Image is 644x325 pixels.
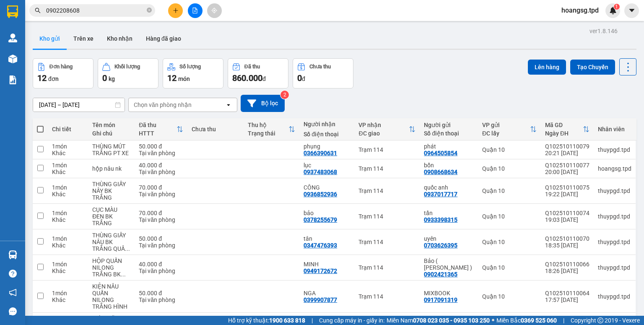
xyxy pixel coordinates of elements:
div: VP gửi [482,122,530,128]
div: Người nhận [304,121,350,127]
span: aim [211,8,217,13]
img: solution-icon [8,75,17,84]
button: Kho gửi [33,29,67,49]
button: Đã thu860.000đ [228,58,288,88]
th: Toggle SortBy [244,118,299,140]
div: Chưa thu [192,126,239,133]
span: hoangsg.tpd [555,5,605,16]
div: Khác [52,242,84,249]
div: 1 món [52,143,84,150]
div: Quận 10 [482,213,537,220]
div: Q102510110079 [545,143,589,150]
div: 0378255679 [304,216,337,223]
span: đ [262,75,266,82]
div: Đơn hàng [49,64,73,70]
div: 20:21 [DATE] [545,150,589,156]
div: Trạm 114 [358,213,415,220]
div: Tên món [92,122,130,128]
div: 1 món [52,261,84,268]
div: Tại văn phòng [139,216,183,223]
div: 50.000 đ [139,143,183,150]
div: Số lượng [179,64,201,70]
div: 0949172672 [304,268,337,274]
img: logo-vxr [7,5,18,18]
div: 19:03 [DATE] [545,216,589,223]
div: 20:00 [DATE] [545,169,589,175]
div: MINH [304,261,350,268]
span: món [178,75,190,82]
div: 1 món [52,210,84,216]
input: Tìm tên, số ĐT hoặc mã đơn [46,6,145,15]
div: 70.000 đ [139,184,183,191]
input: Select a date range. [33,98,125,112]
button: Kho nhận [100,29,139,49]
div: Số điện thoại [304,131,350,138]
div: Trạng thái [248,130,288,137]
div: 50.000 đ [139,290,183,296]
div: uyên [424,235,474,242]
div: 40.000 đ [139,162,183,169]
th: Toggle SortBy [354,118,420,140]
div: 40.000 đ [139,261,183,268]
span: Miền Bắc [496,316,557,325]
div: 0399907877 [304,296,337,303]
div: Tại văn phòng [139,242,183,249]
div: Quận 10 [482,146,537,153]
svg: open [225,101,232,108]
div: Q102510110074 [545,210,589,216]
th: Toggle SortBy [478,118,541,140]
span: đơn [48,75,59,82]
div: Tại văn phòng [139,296,183,303]
div: 0902421365 [424,271,457,278]
div: quốc anh [424,184,474,191]
div: bổn [424,162,474,169]
div: THÙNG MÚT TRẮNG PT XE [92,143,130,156]
div: lục [304,162,350,169]
div: 1 món [52,235,84,242]
button: plus [168,3,183,18]
span: kg [109,75,115,82]
div: Trạm 114 [358,165,415,172]
div: Khác [52,296,84,303]
div: 0937017717 [424,191,457,198]
div: thuypgd.tpd [598,293,631,300]
div: phát [424,143,474,150]
div: NGA [304,290,350,296]
button: Tạo Chuyến [570,60,615,75]
sup: 1 [614,4,620,10]
div: 0936852936 [304,191,337,198]
div: Khối lượng [114,64,140,70]
div: 70.000 đ [139,210,183,216]
div: KIỆN NÂU QUẤN NILONG TRẮNG HÌNH [92,283,130,310]
div: 1 món [52,290,84,296]
div: Q102510110075 [545,184,589,191]
div: THÙNG GIẤY NÂY BK TRẮNG [92,181,130,201]
div: Q102510110064 [545,290,589,296]
div: Chi tiết [52,126,84,133]
span: 860.000 [232,73,262,83]
span: Cung cấp máy in - giấy in: [319,316,384,325]
div: Khác [52,169,84,175]
span: 12 [167,73,177,83]
div: Chọn văn phòng nhận [134,101,192,109]
div: HTTT [139,130,177,137]
div: Khác [52,216,84,223]
button: aim [207,3,222,18]
div: 18:35 [DATE] [545,242,589,249]
button: Hàng đã giao [139,29,188,49]
span: file-add [192,8,198,13]
div: ver 1.8.146 [589,26,618,36]
div: Quận 10 [482,165,537,172]
strong: 0708 023 035 - 0935 103 250 [413,317,490,324]
div: bảo [304,210,350,216]
div: Tại văn phòng [139,150,183,156]
th: Toggle SortBy [541,118,594,140]
div: Trạm 114 [358,239,415,245]
button: Lên hàng [528,60,566,75]
div: Quận 10 [482,264,537,271]
span: 0 [102,73,107,83]
div: 0908668634 [424,169,457,175]
span: 1 [615,4,618,10]
div: 0703626395 [424,242,457,249]
div: Đã thu [139,122,177,128]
